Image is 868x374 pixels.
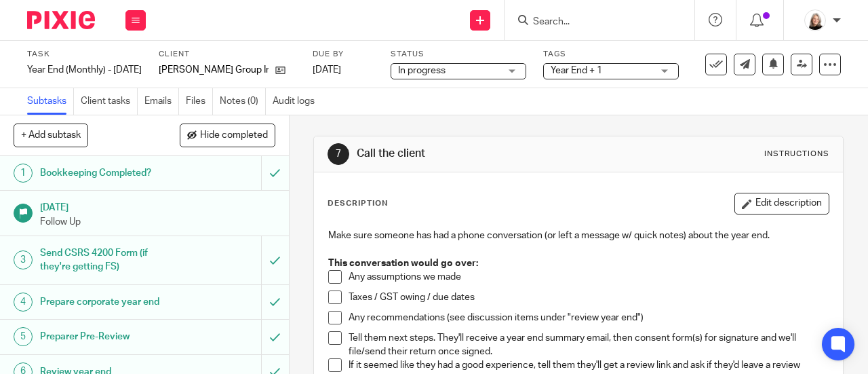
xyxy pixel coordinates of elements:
div: 7 [328,143,349,165]
p: Any recommendations (see discussion items under "review year end") [349,311,829,324]
h1: Call the client [357,147,608,161]
div: 4 [14,293,33,312]
span: Hide completed [200,130,268,141]
h1: Prepare corporate year end [40,292,178,312]
p: Follow Up [40,215,275,229]
p: If it seemed like they had a good experience, tell them they'll get a review link and ask if they... [349,358,829,372]
span: [DATE] [313,65,341,75]
label: Task [27,49,142,60]
input: Search [532,16,654,29]
a: Emails [144,88,179,115]
p: Make sure someone has had a phone conversation (or left a message w/ quick notes) about the year ... [328,229,829,270]
p: Any assumptions we made [349,270,829,284]
div: Year End (Monthly) - [DATE] [27,63,142,77]
h1: Bookkeeping Completed? [40,163,178,183]
p: Description [328,198,388,209]
div: 3 [14,250,33,269]
h1: Preparer Pre-Review [40,326,178,347]
p: Tell them next steps. They'll receive a year end summary email, then consent form(s) for signatur... [349,331,829,359]
strong: This conversation would go over: [328,259,478,268]
span: In progress [398,66,446,75]
a: Notes (0) [220,88,266,115]
div: Instructions [764,149,829,160]
a: Client tasks [81,88,138,115]
h1: Send CSRS 4200 Form (if they're getting FS) [40,243,178,278]
button: Edit description [734,193,829,214]
p: [PERSON_NAME] Group Inc. [159,63,269,77]
label: Status [391,49,526,60]
div: Year End (Monthly) - June 2025 [27,63,142,77]
img: Screenshot%202023-11-02%20134555.png [804,10,826,31]
h1: [DATE] [40,198,275,214]
div: 1 [14,164,33,183]
a: Subtasks [27,88,74,115]
label: Client [159,49,296,60]
p: Taxes / GST owing / due dates [349,291,829,304]
button: + Add subtask [14,124,88,147]
span: Year End + 1 [551,66,602,75]
a: Audit logs [273,88,321,115]
a: Files [186,88,213,115]
img: Pixie [27,11,95,29]
button: Hide completed [180,124,275,147]
label: Tags [543,49,679,60]
label: Due by [313,49,374,60]
div: 5 [14,327,33,346]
